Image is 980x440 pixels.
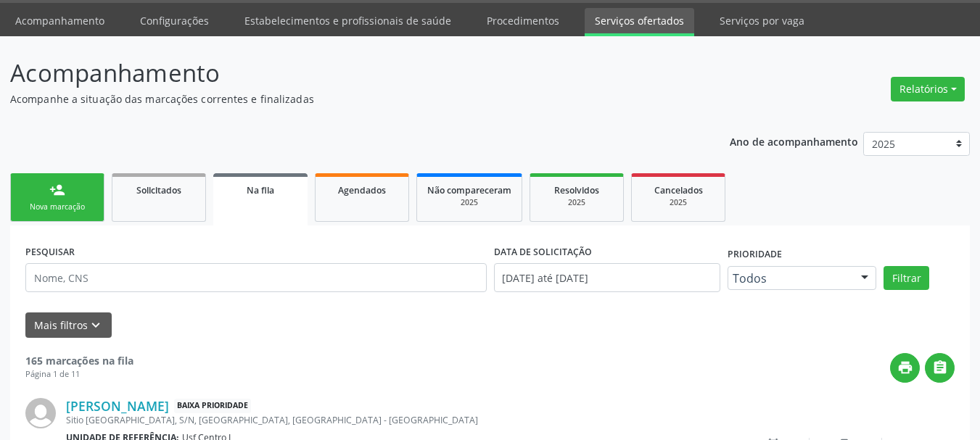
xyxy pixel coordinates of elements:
span: Cancelados [654,184,703,196]
button: Mais filtroskeyboard_arrow_down [25,312,112,338]
div: Nova marcação [21,202,94,212]
span: Todos [733,271,847,286]
a: Estabelecimentos e profissionais de saúde [234,8,461,33]
p: Acompanhe a situação das marcações correntes e finalizadas [10,91,682,107]
div: Página 1 de 11 [25,368,133,381]
div: 2025 [642,197,715,208]
input: Nome, CNS [25,263,487,292]
button: Relatórios [891,77,965,101]
div: person_add [49,182,65,198]
label: PESQUISAR [25,241,75,263]
div: Sitio [GEOGRAPHIC_DATA], S/N, [GEOGRAPHIC_DATA], [GEOGRAPHIC_DATA] - [GEOGRAPHIC_DATA] [66,414,737,426]
span: Baixa Prioridade [174,399,251,414]
div: 2025 [540,197,613,208]
a: Serviços por vaga [709,8,815,33]
a: Configurações [130,8,219,33]
a: Acompanhamento [5,8,115,33]
strong: 165 marcações na fila [25,354,133,368]
button:  [925,353,955,383]
label: DATA DE SOLICITAÇÃO [494,241,592,263]
button: Filtrar [884,266,929,291]
label: Prioridade [728,244,782,266]
i: keyboard_arrow_down [88,317,104,333]
p: Ano de acompanhamento [730,132,858,150]
span: Resolvidos [554,184,599,196]
p: Acompanhamento [10,55,682,91]
span: Não compareceram [427,184,511,196]
span: Solicitados [136,184,181,196]
a: [PERSON_NAME] [66,398,169,414]
i: print [897,360,913,375]
span: Na fila [247,184,274,196]
i:  [932,360,948,375]
button: print [890,353,920,383]
div: 2025 [427,197,511,208]
a: Procedimentos [477,8,569,33]
a: Serviços ofertados [585,8,694,36]
span: Agendados [338,184,386,196]
input: Selecione um intervalo [494,263,721,292]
